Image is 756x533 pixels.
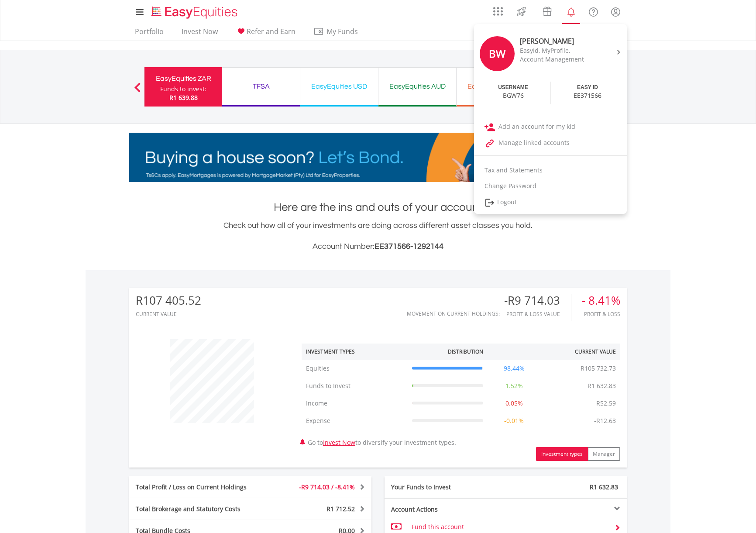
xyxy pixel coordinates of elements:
[488,395,541,412] td: 0.05%
[488,2,509,16] a: AppsGrid
[577,84,598,91] div: EASY ID
[504,311,571,317] div: Profit & Loss Value
[488,377,541,395] td: 1.52%
[160,85,206,93] div: Funds to invest:
[504,294,571,307] div: -R9 714.03
[295,335,627,461] div: Go to to diversify your investment types.
[462,80,529,93] div: EasyEquities EUR
[302,412,408,430] td: Expense
[582,294,620,307] div: - 8.41%
[169,93,198,102] span: R1 639.88
[385,505,506,514] div: Account Actions
[590,483,618,491] span: R1 632.83
[540,344,620,360] th: Current Value
[576,360,620,377] td: R105 732.73
[136,311,201,317] div: CURRENT VALUE
[493,7,503,16] img: grid-menu-icon.svg
[384,80,451,93] div: EasyEquities AUD
[302,377,408,395] td: Funds to Invest
[536,447,588,461] button: Investment types
[488,412,541,430] td: -0.01%
[514,4,529,18] img: thrive-v2.svg
[488,360,541,377] td: 98.44%
[583,377,620,395] td: R1 632.83
[474,26,627,107] a: BW [PERSON_NAME] EasyId, MyProfile, Account Management USERNAME BGW76 EASY ID EE371566
[498,84,528,91] div: USERNAME
[136,294,201,307] div: R107 405.52
[306,80,373,93] div: EasyEquities USD
[129,483,271,492] div: Total Profit / Loss on Current Holdings
[474,178,627,194] a: Change Password
[232,27,299,41] a: Refer and Earn
[560,2,582,20] a: Notifications
[480,36,515,71] div: BW
[385,483,506,492] div: Your Funds to Invest
[323,438,355,447] a: Invest Now
[503,91,524,100] div: BGW76
[590,412,620,430] td: -R12.63
[474,135,627,151] a: Manage linked accounts
[574,91,601,100] div: EE371566
[582,2,605,20] a: FAQ's and Support
[326,505,355,513] span: R1 712.52
[588,447,620,461] button: Manager
[605,2,627,21] a: My Profile
[474,119,627,135] a: Add an account for my kid
[302,360,408,377] td: Equities
[129,133,627,182] img: EasyMortage Promotion Banner
[129,199,627,215] h1: Here are the ins and outs of your account
[302,344,408,360] th: Investment Types
[227,80,295,93] div: TFSA
[582,311,620,317] div: Profit & Loss
[247,27,296,36] span: Refer and Earn
[129,241,627,253] h3: Account Number:
[148,2,241,20] a: Home page
[540,4,554,18] img: vouchers-v2.svg
[150,72,217,85] div: EasyEquities ZAR
[375,242,443,251] span: EE371566-1292144
[302,395,408,412] td: Income
[131,27,167,41] a: Portfolio
[313,26,371,37] span: My Funds
[520,36,593,46] div: [PERSON_NAME]
[520,55,593,64] div: Account Management
[178,27,221,41] a: Invest Now
[520,46,593,55] div: EasyId, MyProfile,
[448,348,483,355] div: Distribution
[299,483,355,491] span: -R9 714.03 / -8.41%
[474,194,627,212] a: Logout
[474,162,627,178] a: Tax and Statements
[150,5,241,20] img: EasyEquities_Logo.png
[407,311,500,316] div: Movement on Current Holdings:
[129,220,627,253] div: Check out how all of your investments are doing across different asset classes you hold.
[129,87,146,96] button: Previous
[129,505,271,513] div: Total Brokerage and Statutory Costs
[534,2,560,18] a: Vouchers
[592,395,620,412] td: R52.59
